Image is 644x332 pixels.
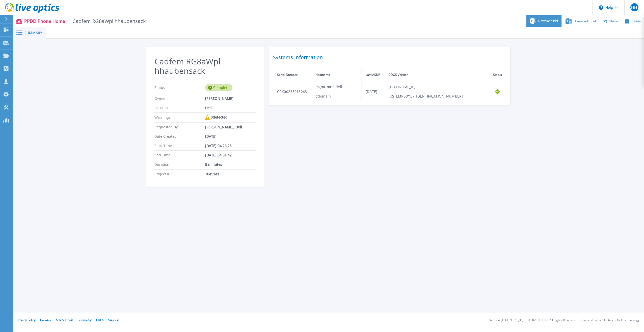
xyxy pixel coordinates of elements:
[361,82,384,101] td: [DATE]
[574,20,596,23] span: Download Excel
[154,125,205,129] p: Requested By
[361,68,384,82] th: Last ASUP
[154,144,205,148] p: Start Time
[56,318,73,322] a: Ads & Email
[69,18,146,24] span: Cadfem RG8aWpl hhaubensack
[205,162,256,167] div: 5 minutes
[205,153,256,157] div: [DATE] 04:31:42
[154,162,205,167] p: Duration
[24,18,146,24] p: PPDD Phone Home
[154,97,205,101] p: Owner
[631,5,637,9] span: HH
[205,134,256,138] div: [DATE]
[205,106,256,110] div: Dell
[205,97,256,101] div: [PERSON_NAME]
[205,115,256,120] div: 0 detected
[384,82,489,101] td: [TECHNICAL_ID][US_EMPLOYER_IDENTIFICATION_NUMBER]
[273,53,506,62] h2: Systems Information
[154,172,205,176] p: Project ID
[40,318,51,322] a: Cookies
[154,106,205,110] p: Account
[609,20,618,23] span: Share
[205,84,232,91] div: Complete
[24,31,42,35] span: Summary
[17,318,36,322] a: Privacy Policy
[154,57,256,76] h2: Cadfem RG8aWpl hhaubensack
[311,82,361,101] td: mgmt-muc-dell-ddomain
[631,20,641,23] span: Delete
[581,319,639,322] li: Powered by Live Optics, a Dell Technology
[311,68,361,82] th: Hostname
[273,82,311,101] td: CRK00233018243
[205,144,256,148] div: [DATE] 04:26:23
[154,134,205,138] p: Date Created
[273,68,311,82] th: Serial Number
[489,319,523,322] li: Version: [TECHNICAL_ID]
[77,318,92,322] a: Telemetry
[96,318,104,322] a: EULA
[154,84,205,91] p: Status
[108,318,119,322] a: Support
[489,68,506,82] th: Status
[528,319,576,322] li: © 2025 Dell Inc. All Rights Reserved
[154,115,205,120] p: Warnings
[205,172,256,176] div: 3045141
[384,68,489,82] th: DDOS Version
[538,19,558,22] span: Download PPT
[205,125,256,129] div: [PERSON_NAME], Dell
[154,153,205,157] p: End Time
